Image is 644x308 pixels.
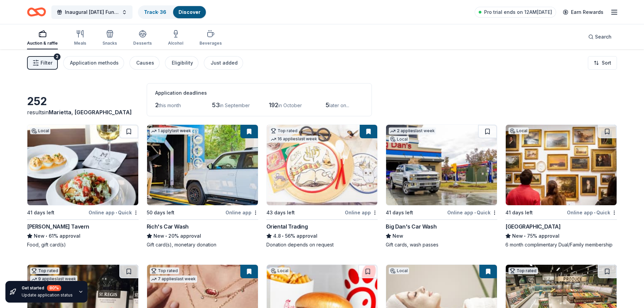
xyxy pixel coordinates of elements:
[269,127,299,134] div: Top rated
[505,222,560,231] div: [GEOGRAPHIC_DATA]
[27,222,89,231] div: [PERSON_NAME] Tavern
[266,241,378,248] div: Donation depends on request
[567,208,617,217] div: Online app Quick
[165,56,198,70] button: Eligibility
[595,33,612,41] span: Search
[47,285,61,291] div: 80 %
[147,124,258,248] a: Image for Rich's Car Wash1 applylast week50 days leftOnline appRich's Car WashNew•20% approvalGif...
[505,241,617,248] div: 6 month complimentary Dual/Family membership
[27,125,138,205] img: Image for Marlow's Tavern
[22,292,73,298] div: Update application status
[147,209,174,217] div: 50 days left
[34,232,45,240] span: New
[150,267,179,274] div: Top rated
[27,56,58,70] button: Filter2
[155,101,159,109] span: 2
[267,125,378,205] img: Image for Oriental Trading
[505,232,617,240] div: 75% approval
[155,89,363,97] div: Application deadlines
[51,5,133,19] button: Inaugural [DATE] Fundraising Brunch
[168,41,183,46] div: Alcohol
[345,208,378,217] div: Online app
[165,233,167,239] span: •
[505,124,617,248] a: Image for High Museum of ArtLocal41 days leftOnline app•Quick[GEOGRAPHIC_DATA]New•75% approval6 m...
[150,127,192,135] div: 1 apply last week
[559,6,607,18] a: Earn Rewards
[49,109,132,116] span: Marietta, [GEOGRAPHIC_DATA]
[27,4,46,20] a: Home
[27,95,139,108] div: 252
[30,267,59,274] div: Top rated
[392,232,403,240] span: New
[27,27,58,49] button: Auction & raffle
[70,59,119,67] div: Application methods
[282,233,284,239] span: •
[27,108,139,116] div: results
[27,209,54,217] div: 41 days left
[386,241,497,248] div: Gift cards, wash passes
[386,125,497,205] img: Image for Big Dan's Car Wash
[212,101,220,109] span: 53
[147,232,258,240] div: 20% approval
[199,41,222,46] div: Beverages
[44,109,132,116] span: in
[474,210,476,215] span: •
[144,9,166,15] a: Track· 36
[266,124,378,248] a: Image for Oriental TradingTop rated16 applieslast week43 days leftOnline appOriental Trading4.8•5...
[512,232,523,240] span: New
[475,7,556,18] a: Pro trial ends on 12AM[DATE]
[138,5,207,19] button: Track· 36Discover
[588,56,617,70] button: Sort
[46,233,47,239] span: •
[89,208,139,217] div: Online app Quick
[505,209,533,217] div: 41 days left
[168,27,183,49] button: Alcohol
[447,208,497,217] div: Online app Quick
[225,208,258,217] div: Online app
[220,102,250,108] span: in September
[147,125,258,205] img: Image for Rich's Car Wash
[159,102,181,108] span: this month
[150,276,197,283] div: 7 applies last week
[273,232,281,240] span: 4.8
[102,27,117,49] button: Snacks
[326,101,329,109] span: 5
[54,53,61,60] div: 2
[204,56,243,70] button: Just added
[266,209,295,217] div: 43 days left
[172,59,193,67] div: Eligibility
[199,27,222,49] button: Beverages
[508,127,529,134] div: Local
[116,210,117,215] span: •
[74,27,86,49] button: Meals
[136,59,154,67] div: Causes
[386,222,436,231] div: Big Dan's Car Wash
[27,124,139,248] a: Image for Marlow's TavernLocal41 days leftOnline app•Quick[PERSON_NAME] TavernNew•61% approvalFoo...
[389,267,409,274] div: Local
[65,8,119,16] span: Inaugural [DATE] Fundraising Brunch
[508,267,538,274] div: Top rated
[133,27,152,49] button: Desserts
[133,41,152,46] div: Desserts
[602,59,611,67] span: Sort
[63,56,124,70] button: Application methods
[147,222,189,231] div: Rich's Car Wash
[524,233,526,239] span: •
[153,232,164,240] span: New
[27,232,139,240] div: 61% approval
[269,136,318,143] div: 16 applies last week
[266,222,308,231] div: Oriental Trading
[178,9,200,15] a: Discover
[22,285,73,291] div: Get started
[269,267,290,274] div: Local
[147,241,258,248] div: Gift card(s), monetary donation
[102,41,117,46] div: Snacks
[30,127,50,134] div: Local
[74,41,86,46] div: Meals
[386,124,497,248] a: Image for Big Dan's Car Wash2 applieslast weekLocal41 days leftOnline app•QuickBig Dan's Car Wash...
[266,232,378,240] div: 56% approval
[583,30,617,44] button: Search
[484,8,552,16] span: Pro trial ends on 12AM[DATE]
[278,102,302,108] span: in October
[329,102,349,108] span: later on...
